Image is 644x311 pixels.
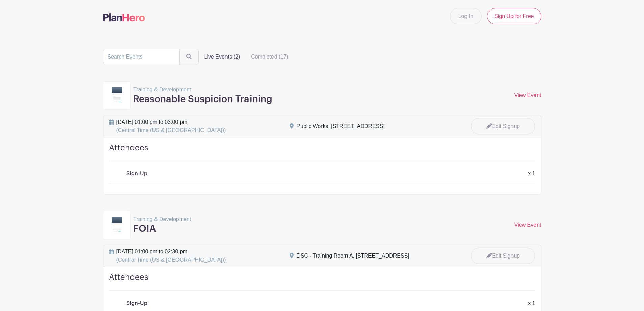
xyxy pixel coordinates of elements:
h3: FOIA [133,223,191,235]
a: View Event [514,92,541,98]
p: Sign-Up [126,299,147,307]
a: Log In [450,8,482,24]
a: View Event [514,222,541,228]
a: Sign Up for Free [487,8,541,24]
a: Edit Signup [471,248,535,264]
div: x 1 [524,299,539,307]
h3: Reasonable Suspicion Training [133,94,272,105]
label: Completed (17) [245,50,293,64]
div: DSC - Training Room A, [STREET_ADDRESS] [296,252,409,260]
div: filters [199,50,294,64]
p: Sign-Up [126,170,147,178]
h4: Attendees [109,272,535,291]
h4: Attendees [109,143,535,161]
p: Training & Development [133,86,272,94]
span: (Central Time (US & [GEOGRAPHIC_DATA])) [116,257,226,263]
img: template7-311729df8f7175cbd4217177810828cb52ee7f38602dfffeb592f47158fe024e.svg [112,217,122,234]
a: Edit Signup [471,118,535,134]
p: Training & Development [133,215,191,223]
label: Live Events (2) [199,50,246,64]
div: x 1 [524,170,539,178]
img: template7-311729df8f7175cbd4217177810828cb52ee7f38602dfffeb592f47158fe024e.svg [112,87,122,104]
div: Public Works, [STREET_ADDRESS] [296,122,384,130]
img: logo-507f7623f17ff9eddc593b1ce0a138ce2505c220e1c5a4e2b4648c50719b7d32.svg [103,13,145,21]
span: (Central Time (US & [GEOGRAPHIC_DATA])) [116,127,226,133]
span: [DATE] 01:00 pm to 02:30 pm [116,248,226,264]
input: Search Events [103,49,180,65]
span: [DATE] 01:00 pm to 03:00 pm [116,118,226,134]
